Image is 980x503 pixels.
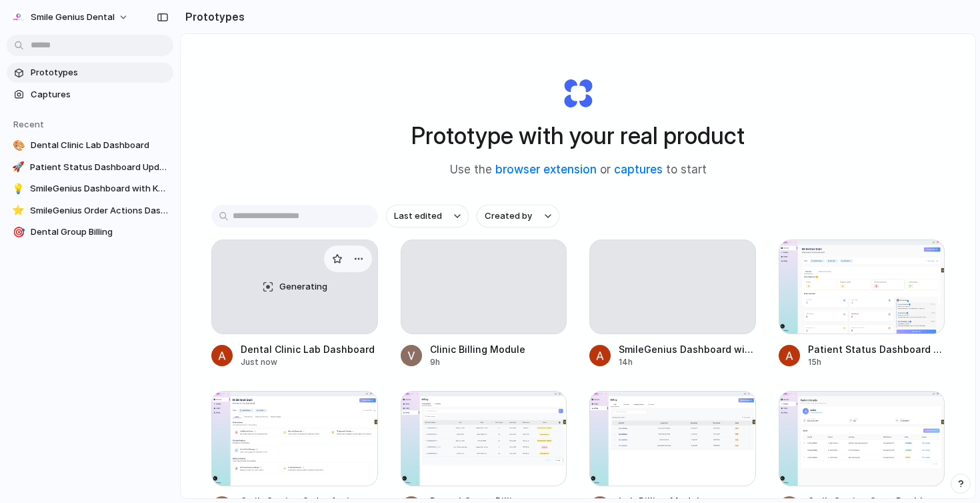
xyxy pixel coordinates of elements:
[485,209,532,223] span: Created by
[30,161,168,174] span: Patient Status Dashboard Update
[7,135,173,155] a: 🎨Dental Clinic Lab Dashboard
[589,239,756,368] a: SmileGenius Dashboard with Key Metrics14h
[7,157,173,177] a: 🚀Patient Status Dashboard Update
[411,118,745,153] h1: Prototype with your real product
[13,119,44,129] span: Recent
[241,342,378,356] span: Dental Clinic Lab Dashboard
[12,139,25,152] div: 🎨
[30,204,168,217] span: SmileGenius Order Actions Dashboard
[495,163,597,176] a: browser extension
[619,342,756,356] span: SmileGenius Dashboard with Key Metrics
[12,225,25,239] div: 🎯
[619,356,756,368] div: 14h
[808,342,945,356] span: Patient Status Dashboard Update
[279,280,327,294] span: Generating
[7,201,173,221] a: ⭐SmileGenius Order Actions Dashboard
[12,161,25,174] div: 🚀
[7,7,135,28] button: Smile Genius Dental
[241,356,378,368] div: Just now
[7,179,173,199] a: 💡SmileGenius Dashboard with Key Metrics
[31,139,168,152] span: Dental Clinic Lab Dashboard
[31,88,168,101] span: Captures
[477,205,559,227] button: Created by
[779,239,945,368] a: Patient Status Dashboard UpdatePatient Status Dashboard Update15h
[7,63,173,83] a: Prototypes
[430,356,567,368] div: 9h
[12,182,25,195] div: 💡
[30,182,168,195] span: SmileGenius Dashboard with Key Metrics
[808,356,945,368] div: 15h
[401,239,567,368] a: Clinic Billing Module9h
[31,66,168,79] span: Prototypes
[430,342,567,356] span: Clinic Billing Module
[614,163,663,176] a: captures
[31,225,168,239] span: Dental Group Billing
[211,239,378,368] a: GeneratingDental Clinic Lab DashboardJust now
[394,209,442,223] span: Last edited
[7,222,173,242] a: 🎯Dental Group Billing
[180,9,245,25] h2: Prototypes
[386,205,469,227] button: Last edited
[450,161,707,179] span: Use the or to start
[7,85,173,105] a: Captures
[31,11,115,24] span: Smile Genius Dental
[12,204,25,217] div: ⭐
